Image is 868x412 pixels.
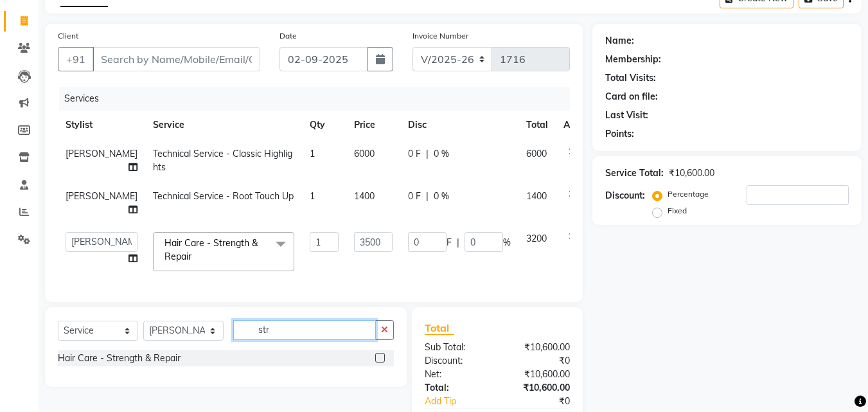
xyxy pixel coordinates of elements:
[605,166,664,180] div: Service Total:
[526,233,547,244] span: 3200
[415,368,497,381] div: Net:
[415,354,497,368] div: Discount:
[415,395,511,408] a: Add Tip
[526,148,547,159] span: 6000
[66,190,137,202] span: [PERSON_NAME]
[556,111,598,139] th: Action
[93,47,260,71] input: Search by Name/Mobile/Email/Code
[164,237,258,262] span: Hair Care - Strength & Repair
[447,236,452,249] span: F
[503,236,511,249] span: %
[526,190,547,202] span: 1400
[279,30,297,42] label: Date
[58,47,94,71] button: +91
[605,53,661,66] div: Membership:
[58,30,78,42] label: Client
[605,127,634,141] div: Points:
[425,321,454,335] span: Total
[669,166,714,180] div: ₹10,600.00
[457,236,459,249] span: |
[605,189,645,202] div: Discount:
[434,147,449,161] span: 0 %
[415,381,497,395] div: Total:
[408,147,421,161] span: 0 F
[310,190,315,202] span: 1
[354,190,375,202] span: 1400
[605,71,656,85] div: Total Visits:
[434,190,449,203] span: 0 %
[191,251,197,262] a: x
[412,30,468,42] label: Invoice Number
[400,111,518,139] th: Disc
[153,148,292,173] span: Technical Service - Classic Highlights
[497,381,580,395] div: ₹10,600.00
[59,87,580,111] div: Services
[497,368,580,381] div: ₹10,600.00
[426,190,429,203] span: |
[415,341,497,354] div: Sub Total:
[302,111,346,139] th: Qty
[497,354,580,368] div: ₹0
[153,190,294,202] span: Technical Service - Root Touch Up
[58,111,145,139] th: Stylist
[511,395,580,408] div: ₹0
[233,320,376,340] input: Search or Scan
[346,111,400,139] th: Price
[66,148,137,159] span: [PERSON_NAME]
[605,90,658,103] div: Card on file:
[58,352,181,365] div: Hair Care - Strength & Repair
[605,109,648,122] div: Last Visit:
[408,190,421,203] span: 0 F
[145,111,302,139] th: Service
[310,148,315,159] span: 1
[668,188,709,200] label: Percentage
[497,341,580,354] div: ₹10,600.00
[354,148,375,159] span: 6000
[518,111,556,139] th: Total
[605,34,634,48] div: Name:
[668,205,687,217] label: Fixed
[426,147,429,161] span: |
